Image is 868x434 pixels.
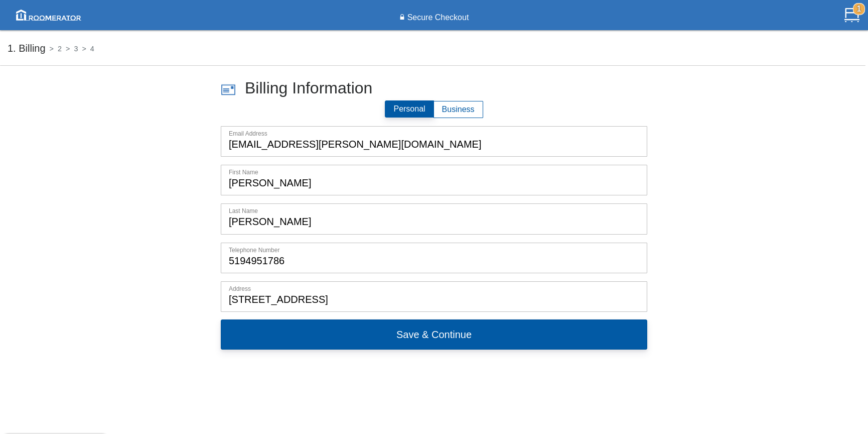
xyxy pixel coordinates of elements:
[46,43,62,53] h5: 2
[221,243,647,273] input: Telephone Number
[399,14,405,22] img: Lock
[78,43,94,53] h5: 4
[221,204,648,215] div: Last Name
[221,165,647,195] input: First Name
[405,12,469,24] label: Secure Checkout
[221,127,647,156] input: Email
[221,82,647,97] h1: Billing Information
[853,3,865,15] strong: 1
[13,6,85,24] img: roomerator-logo.png
[8,43,46,54] h5: 1. Billing
[221,319,647,350] button: Save & Continue
[221,127,648,138] div: Email Address
[844,8,859,23] img: Cart.svg
[221,165,648,177] div: First Name
[433,101,483,118] label: Business
[221,282,648,293] label: Address
[385,100,433,118] label: Personal
[221,204,647,234] input: Last Name
[221,282,647,311] input: Address
[62,43,78,53] h5: 3
[221,243,648,255] div: Telephone Number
